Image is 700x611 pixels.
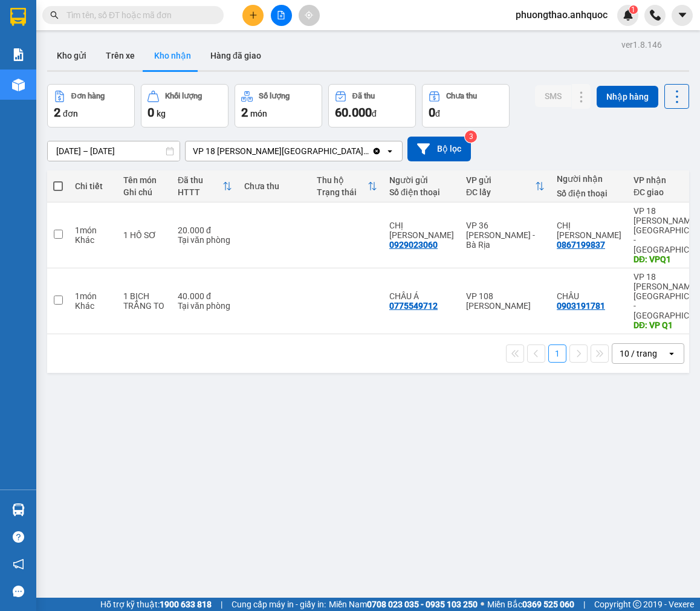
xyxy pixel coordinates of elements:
div: CHÂU [557,291,621,301]
span: ⚪️ [481,602,484,607]
th: Toggle SortBy [311,170,383,202]
span: 0 [429,105,435,120]
span: notification [13,558,24,570]
button: aim [299,5,320,26]
div: Số điện thoại [557,189,621,198]
div: 0903191781 [557,301,605,311]
div: 1 món [75,291,111,301]
span: copyright [633,600,641,609]
button: Đơn hàng2đơn [47,84,135,128]
span: Hỗ trợ kỹ thuật: [100,598,212,611]
div: ver 1.8.146 [621,38,662,51]
div: 0929023060 [389,240,438,250]
span: 1 [631,5,635,14]
button: Nhập hàng [597,86,658,108]
div: CHÂU Á [389,291,454,301]
div: 40.000 đ [178,291,232,301]
input: Tìm tên, số ĐT hoặc mã đơn [66,8,209,22]
img: warehouse-icon [12,503,25,516]
span: kg [157,109,166,118]
span: đ [435,109,440,118]
div: Tên món [123,175,166,185]
span: đ [372,109,377,118]
span: món [250,109,267,118]
span: search [50,11,59,19]
div: Khác [75,301,111,311]
button: Khối lượng0kg [141,84,228,128]
th: Toggle SortBy [460,170,551,202]
th: Toggle SortBy [172,170,238,202]
div: Người gửi [389,175,454,185]
input: Selected VP 18 Nguyễn Thái Bình - Quận 1. [371,145,372,157]
span: Cung cấp máy in - giấy in: [232,598,326,611]
button: Hàng đã giao [201,41,271,70]
div: Khác [75,235,111,245]
span: 2 [241,105,248,120]
span: 2 [54,105,60,120]
span: đơn [63,109,78,118]
div: Đã thu [178,175,222,185]
img: warehouse-icon [12,79,25,91]
div: Tại văn phòng [178,235,232,245]
button: Bộ lọc [407,137,471,161]
span: caret-down [677,10,688,21]
div: ĐC lấy [466,187,535,197]
img: solution-icon [12,48,25,61]
div: Đã thu [352,92,375,100]
div: Chưa thu [244,181,305,191]
img: phone-icon [650,10,661,21]
div: CHỊ LINH [557,221,621,240]
div: Chưa thu [446,92,477,100]
span: question-circle [13,531,24,543]
div: Tại văn phòng [178,301,232,311]
div: 1 BỊCH TRẮNG TO [123,291,166,311]
div: CHỊ NGÂN [389,221,454,240]
button: Chưa thu0đ [422,84,510,128]
span: 60.000 [335,105,372,120]
span: aim [305,11,313,19]
span: | [583,598,585,611]
strong: 1900 633 818 [160,600,212,609]
strong: 0369 525 060 [522,600,574,609]
div: Trạng thái [317,187,368,197]
div: 1 HỒ SƠ [123,230,166,240]
button: plus [242,5,264,26]
button: Trên xe [96,41,144,70]
button: Kho gửi [47,41,96,70]
button: Đã thu60.000đ [328,84,416,128]
div: HTTT [178,187,222,197]
button: caret-down [672,5,693,26]
div: Chi tiết [75,181,111,191]
div: Đơn hàng [71,92,105,100]
span: message [13,586,24,597]
button: Kho nhận [144,41,201,70]
strong: 0708 023 035 - 0935 103 250 [367,600,478,609]
button: SMS [535,85,571,107]
div: VP 108 [PERSON_NAME] [466,291,545,311]
div: 0867199837 [557,240,605,250]
div: Thu hộ [317,175,368,185]
svg: open [667,349,676,358]
span: Miền Bắc [487,598,574,611]
sup: 1 [629,5,638,14]
div: VP 18 [PERSON_NAME][GEOGRAPHIC_DATA] - [GEOGRAPHIC_DATA] [193,145,369,157]
button: Số lượng2món [235,84,322,128]
span: file-add [277,11,285,19]
img: icon-new-feature [623,10,634,21]
span: | [221,598,222,611]
div: Ghi chú [123,187,166,197]
button: file-add [271,5,292,26]
svg: Clear value [372,146,381,156]
div: Số lượng [259,92,290,100]
span: 0 [147,105,154,120]
span: Miền Nam [329,598,478,611]
div: 1 món [75,225,111,235]
img: logo-vxr [10,8,26,26]
sup: 3 [465,131,477,143]
div: Số điện thoại [389,187,454,197]
svg: open [385,146,395,156]
div: Người nhận [557,174,621,184]
div: 20.000 đ [178,225,232,235]
div: VP gửi [466,175,535,185]
div: VP 36 [PERSON_NAME] - Bà Rịa [466,221,545,250]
